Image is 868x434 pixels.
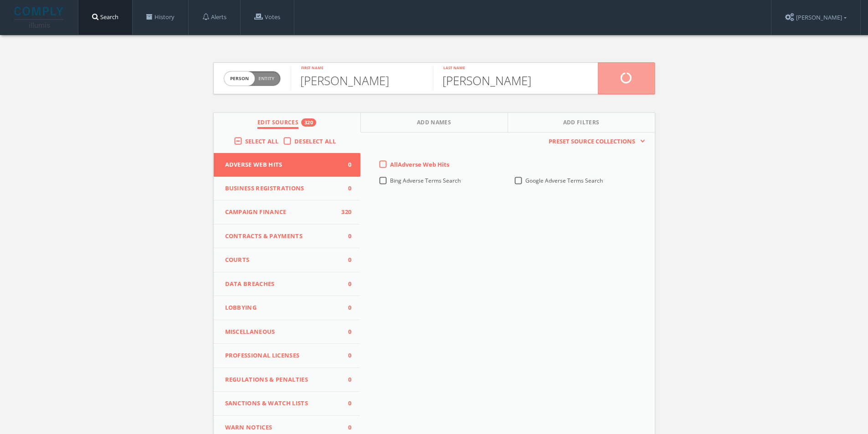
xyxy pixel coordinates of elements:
span: 0 [338,184,351,193]
span: Professional Licenses [225,351,338,360]
button: Add Filters [508,113,655,133]
span: Lobbying [225,303,338,312]
span: Adverse Web Hits [225,160,338,169]
button: Lobbying0 [214,296,361,320]
img: illumis [14,7,65,28]
span: 320 [338,208,351,217]
button: Contracts & Payments0 [214,225,361,249]
button: Professional Licenses0 [214,344,361,368]
button: Edit Sources320 [214,113,361,133]
span: 0 [338,255,351,265]
span: Edit Sources [257,118,298,129]
span: Add Filters [563,118,600,129]
span: Preset Source Collections [544,137,640,146]
button: Preset Source Collections [544,137,645,146]
button: Regulations & Penalties0 [214,368,361,392]
span: WARN Notices [225,423,338,432]
span: Add Names [417,118,451,129]
span: Sanctions & Watch Lists [225,399,338,408]
button: Courts0 [214,248,361,272]
div: 320 [301,118,316,127]
span: 0 [338,303,351,312]
span: Select All [245,137,278,145]
span: Deselect All [294,137,336,145]
button: Data Breaches0 [214,272,361,296]
span: 0 [338,232,351,241]
span: Bing Adverse Terms Search [390,177,461,184]
span: Campaign Finance [225,208,338,217]
span: Data Breaches [225,280,338,289]
span: Miscellaneous [225,327,338,337]
span: Google Adverse Terms Search [525,177,603,184]
span: 0 [338,423,351,432]
button: Business Registrations0 [214,177,361,201]
span: person [224,71,255,86]
button: Sanctions & Watch Lists0 [214,392,361,416]
span: Entity [258,75,274,82]
span: Regulations & Penalties [225,375,338,384]
button: Miscellaneous0 [214,320,361,344]
button: Add Names [361,113,508,133]
span: Business Registrations [225,184,338,193]
span: 0 [338,351,351,360]
span: Contracts & Payments [225,232,338,241]
span: Courts [225,255,338,265]
button: Campaign Finance320 [214,200,361,225]
button: Adverse Web Hits0 [214,153,361,177]
span: 0 [338,280,351,289]
span: 0 [338,160,351,169]
span: 0 [338,375,351,384]
span: 0 [338,399,351,408]
span: All Adverse Web Hits [390,160,449,168]
span: 0 [338,327,351,337]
